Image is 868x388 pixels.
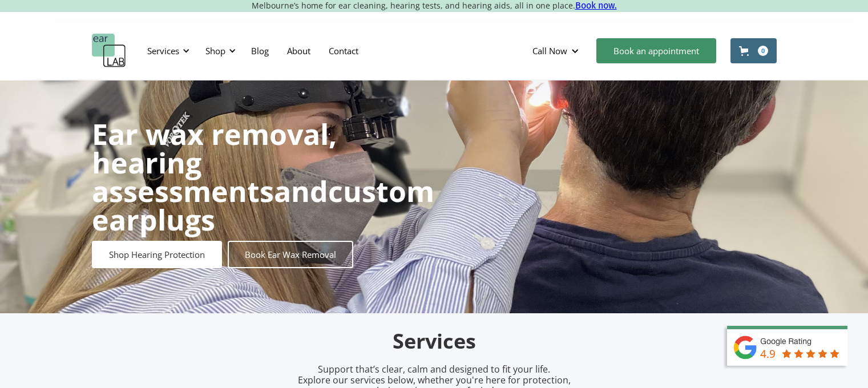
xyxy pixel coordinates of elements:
[92,115,337,211] strong: Ear wax removal, hearing assessments
[278,34,320,67] a: About
[596,38,716,63] a: Book an appointment
[147,45,179,56] div: Services
[242,34,278,67] a: Blog
[92,120,434,234] h1: and
[166,328,703,355] h2: Services
[532,45,567,56] div: Call Now
[758,46,768,56] div: 0
[92,172,434,239] strong: custom earplugs
[92,241,222,268] a: Shop Hearing Protection
[92,34,126,68] a: home
[320,34,368,67] a: Contact
[228,241,353,268] a: Book Ear Wax Removal
[730,38,777,63] a: Open cart
[205,45,225,56] div: Shop
[199,34,239,68] div: Shop
[140,34,193,68] div: Services
[523,34,591,68] div: Call Now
